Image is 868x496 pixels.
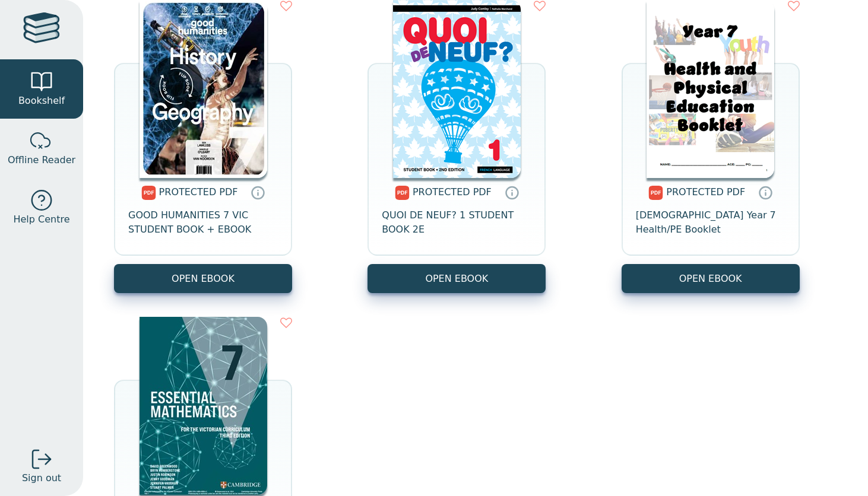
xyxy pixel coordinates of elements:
[13,212,69,227] span: Help Centre
[128,208,278,237] span: GOOD HUMANITIES 7 VIC STUDENT BOOK + EBOOK
[141,186,156,200] img: pdf.svg
[368,264,546,293] a: OPEN EBOOK
[159,186,238,198] span: PROTECTED PDF
[395,186,410,200] img: pdf.svg
[140,317,267,495] img: 38f61441-8c7b-47c1-b281-f2cfadf3619f.jpg
[382,208,531,237] span: QUOI DE NEUF? 1 STUDENT BOOK 2E
[648,186,663,200] img: pdf.svg
[22,471,61,485] span: Sign out
[622,264,800,293] a: OPEN EBOOK
[636,208,785,237] span: [DEMOGRAPHIC_DATA] Year 7 Health/PE Booklet
[666,186,745,198] span: PROTECTED PDF
[413,186,492,198] span: PROTECTED PDF
[505,185,519,199] a: Protected PDFs cannot be printed, copied or shared. They can be accessed online through Education...
[18,94,65,108] span: Bookshelf
[114,264,292,293] a: OPEN EBOOK
[8,153,75,167] span: Offline Reader
[758,185,772,199] a: Protected PDFs cannot be printed, copied or shared. They can be accessed online through Education...
[251,185,265,199] a: Protected PDFs cannot be printed, copied or shared. They can be accessed online through Education...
